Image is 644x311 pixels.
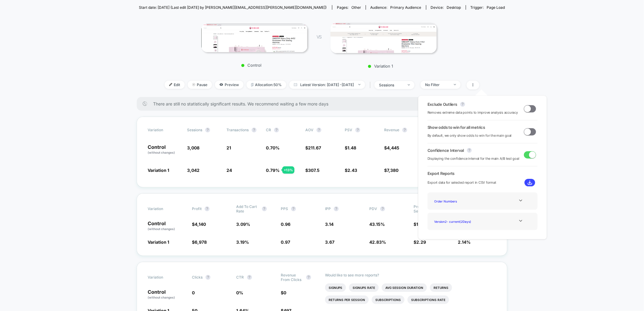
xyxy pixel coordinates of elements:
[165,81,185,89] span: Edit
[148,168,169,173] span: Variation 1
[236,239,249,245] span: 3.19 %
[369,222,385,227] span: 43.15 %
[402,128,407,132] button: ?
[281,222,290,227] span: 0.96
[148,145,181,155] p: Control
[428,171,538,176] span: Export Reports
[192,275,203,279] span: Clicks
[195,239,207,245] span: 6,978
[447,5,461,10] span: desktop
[330,23,437,53] img: Variation 1 main
[337,5,361,10] div: Pages:
[192,206,202,211] span: Profit
[487,5,505,10] span: Page Load
[148,227,175,231] span: (without changes)
[428,133,512,139] span: By default, we only show odds to win for the main goal
[289,81,365,89] span: Latest Version: [DATE] - [DATE]
[471,5,505,10] div: Trigger:
[148,221,186,231] p: Control
[291,206,296,211] button: ?
[283,290,286,295] span: 0
[369,239,386,245] span: 42.83 %
[428,125,485,130] span: Show odds to win for all metrics
[345,168,357,173] span: $
[148,273,181,282] span: Variation
[369,206,377,211] span: PDV
[266,145,280,150] span: 0.70 %
[408,296,449,304] li: Subscriptions Rate
[391,5,421,10] span: Primary Audience
[372,296,404,304] li: Subscriptions
[281,206,288,211] span: PPS
[266,168,280,173] span: 0.79 %
[428,156,519,162] span: Displaying the confidence interval for the main A/B test goal
[252,128,257,132] button: ?
[317,128,321,132] button: ?
[192,239,207,245] span: $
[428,102,457,107] span: Exclude Outliers
[281,239,290,245] span: 0.97
[327,64,434,69] p: Variation 1
[139,5,327,10] span: Start date: [DATE] (Last edit [DATE] by [PERSON_NAME][EMAIL_ADDRESS][PERSON_NAME][DOMAIN_NAME])
[432,197,481,205] div: Order Numbers
[460,102,465,107] button: ?
[387,168,398,173] span: 7,380
[148,239,169,245] span: Variation 1
[325,283,346,292] li: Signups
[428,110,518,115] span: Removes extreme data points to improve analysis accuracy
[426,5,466,10] span: Device:
[201,24,307,52] img: Control main
[308,145,321,150] span: 211.67
[305,128,314,132] span: AOV
[148,204,181,213] span: Variation
[195,222,206,227] span: 4,140
[226,168,232,173] span: 24
[351,5,361,10] span: other
[198,63,304,68] p: Control
[187,128,202,132] span: Sessions
[334,206,339,211] button: ?
[205,128,210,132] button: ?
[358,84,361,85] img: end
[281,290,286,295] span: $
[236,290,243,295] span: 0 %
[317,34,321,39] span: VS
[432,217,481,226] div: Version 2 - current ( 2 Days)
[192,222,206,227] span: $
[205,206,210,211] button: ?
[528,180,532,185] img: download
[428,148,464,153] span: Confidence Interval
[215,81,243,89] span: Preview
[347,168,357,173] span: 2.43
[408,84,410,85] img: end
[379,83,403,87] div: sessions
[247,81,286,89] span: Allocation: 50%
[226,128,249,132] span: Transactions
[236,204,259,213] span: Add To Cart Rate
[294,83,297,86] img: calendar
[384,145,399,150] span: $
[349,283,379,292] li: Signups Rate
[454,84,456,85] img: end
[247,275,252,280] button: ?
[387,145,399,150] span: 4,445
[274,128,279,132] button: ?
[305,145,321,150] span: $
[382,283,427,292] li: Avg Session Duration
[384,128,399,132] span: Revenue
[251,83,253,86] img: rebalance
[281,273,303,282] span: Revenue From Clicks
[325,206,331,211] span: IPP
[371,5,421,10] div: Audience:
[345,128,352,132] span: PSV
[266,128,271,132] span: CR
[425,82,449,87] div: No Filter
[428,180,496,186] span: Export data for selected report in CSV format
[236,222,250,227] span: 3.09 %
[430,283,452,292] li: Returns
[355,128,360,132] button: ?
[262,206,267,211] button: ?
[192,83,195,86] img: end
[206,275,210,280] button: ?
[380,206,385,211] button: ?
